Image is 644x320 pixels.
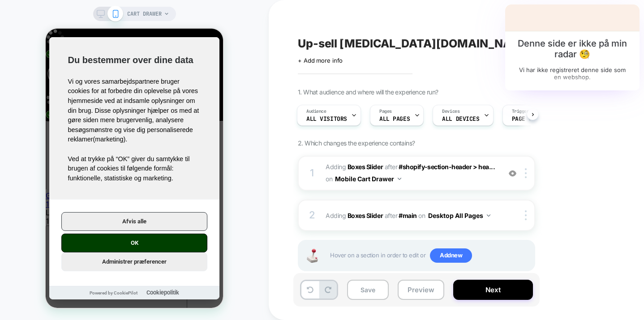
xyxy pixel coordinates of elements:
[14,26,163,37] h2: Du bestemmer over dine data
[487,214,490,217] img: down arrow
[525,210,527,220] img: close
[428,209,490,222] button: Desktop All Pages
[22,127,144,153] p: Ved at trykke på “OK” giver du samtykke til brugen af cookies til følgende formål: funktionelle, ...
[442,108,459,115] span: Devices
[379,108,392,115] span: Pages
[298,37,533,50] span: Up-sell [MEDICAL_DATA][DOMAIN_NAME]
[44,262,92,267] span: Powered by CookiePilot
[298,139,415,147] span: 2. Which changes the experience contains?
[44,260,92,267] a: Powered by CookiePilot - åbnes i en ny fane
[348,163,383,171] b: Boxes Slider
[512,108,529,115] span: Trigger
[127,7,162,21] span: CART DRAWER
[101,260,133,267] a: Cookiepolitik
[306,108,326,115] span: Audience
[442,116,479,122] span: ALL DEVICES
[16,205,162,224] button: OK
[335,172,401,185] button: Mobile Cart Drawer
[16,224,162,243] button: Administrer præferencer
[298,57,343,64] span: + Add more info
[512,116,542,122] span: Page Load
[298,88,438,96] span: 1. What audience and where will the experience run?
[399,212,417,219] span: #main
[398,280,444,300] button: Preview
[525,168,527,178] img: close
[22,49,154,115] p: Vi og vores samarbejdspartnere bruger cookies for at forbedre din oplevelse på vores hjemmeside v...
[509,170,516,177] img: crossed eye
[379,116,410,122] span: ALL PAGES
[308,164,317,182] div: 1
[306,116,347,122] span: All Visitors
[515,66,630,81] p: Vi har ikke registreret denne side som en webshop.
[398,178,401,180] img: down arrow
[515,38,630,60] h2: Denne side er ikke på min radar 🧐
[330,248,530,263] span: Hover on a section in order to edit or
[326,212,383,219] span: Adding
[16,183,162,202] button: Afvis alle
[418,210,425,221] span: on
[385,212,398,219] span: AFTER
[308,206,317,224] div: 2
[399,163,495,171] span: #shopify-section-header > hea...
[326,173,332,184] span: on
[453,280,533,300] button: Next
[348,212,383,219] b: Boxes Slider
[385,163,398,171] span: AFTER
[326,163,383,171] span: Adding
[303,249,321,263] img: Joystick
[347,280,389,300] button: Save
[430,248,472,263] span: Add new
